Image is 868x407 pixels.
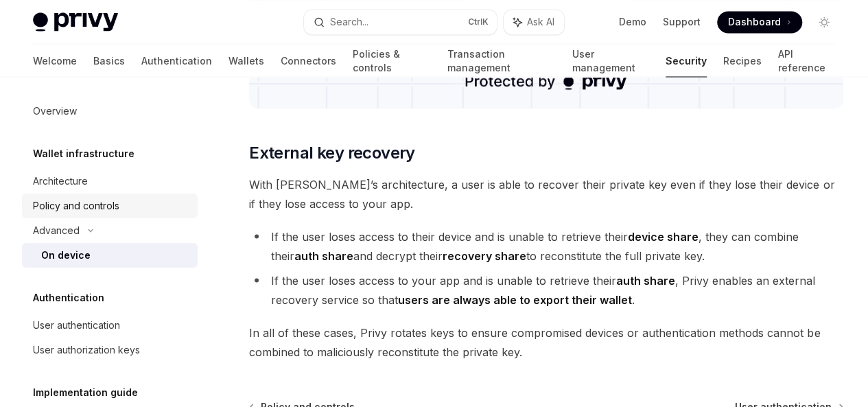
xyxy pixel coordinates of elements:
[33,12,118,32] img: light logo
[666,44,707,77] a: Security
[628,229,699,243] strong: device share
[33,290,104,306] h5: Authentication
[813,11,835,33] button: Toggle dark mode
[33,342,140,358] div: User authorization keys
[294,248,353,262] strong: auth share
[249,226,843,265] li: If the user loses access to their device and is unable to retrieve their , they can combine their...
[504,10,564,34] button: Ask AI
[249,141,414,163] span: External key recovery
[22,169,198,194] a: Architecture
[33,384,138,401] h5: Implementation guide
[619,15,646,29] a: Demo
[22,243,198,268] a: On device
[22,194,198,218] a: Policy and controls
[33,44,77,77] a: Welcome
[717,11,802,33] a: Dashboard
[33,317,120,334] div: User authentication
[330,14,368,30] div: Search...
[663,15,701,29] a: Support
[353,44,431,77] a: Policies & controls
[778,44,835,77] a: API reference
[398,292,632,306] strong: users are always able to export their wallet
[249,174,843,213] span: With [PERSON_NAME]’s architecture, a user is able to recover their private key even if they lose ...
[443,248,526,262] strong: recovery share
[41,247,91,264] div: On device
[723,44,762,77] a: Recipes
[22,338,198,362] a: User authorization keys
[141,44,212,77] a: Authentication
[33,103,77,119] div: Overview
[33,173,88,189] div: Architecture
[249,323,843,361] span: In all of these cases, Privy rotates keys to ensure compromised devices or authentication methods...
[468,16,489,27] span: Ctrl K
[281,44,336,77] a: Connectors
[572,44,649,77] a: User management
[33,146,134,162] h5: Wallet infrastructure
[728,15,781,29] span: Dashboard
[228,44,264,77] a: Wallets
[33,222,80,239] div: Advanced
[33,198,119,214] div: Policy and controls
[22,99,198,124] a: Overview
[304,10,497,34] button: Search...CtrlK
[249,270,843,309] li: If the user loses access to your app and is unable to retrieve their , Privy enables an external ...
[616,273,675,287] strong: auth share
[93,44,125,77] a: Basics
[22,313,198,338] a: User authentication
[447,44,556,77] a: Transaction management
[527,15,554,29] span: Ask AI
